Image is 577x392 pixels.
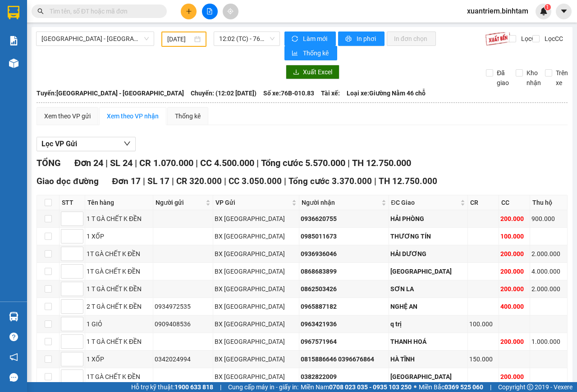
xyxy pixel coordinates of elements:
div: BX [GEOGRAPHIC_DATA] [215,231,298,241]
span: Giao dọc đường [37,176,99,186]
div: THANH HOÁ [390,337,466,347]
span: TH 12.750.000 [379,176,437,186]
span: Tài xế: [321,88,340,98]
span: | [490,382,491,392]
div: BX [GEOGRAPHIC_DATA] [215,214,298,224]
button: caret-down [556,4,572,19]
div: 1T GÀ CHẾT K ĐỀN [87,266,151,276]
img: warehouse-icon [9,312,18,321]
span: In phơi [357,34,377,44]
span: Xuất Excel [303,67,332,77]
div: 200.000 [500,214,528,224]
div: 0815886646 0396676864 [301,354,387,364]
div: BX [GEOGRAPHIC_DATA] [215,372,298,382]
div: [GEOGRAPHIC_DATA] [390,372,466,382]
button: plus [181,4,197,19]
strong: 1900 633 818 [174,383,213,391]
div: BX [GEOGRAPHIC_DATA] [215,284,298,294]
div: 200.000 [500,372,528,382]
span: printer [345,36,353,43]
div: SƠN LA [390,284,466,294]
div: 0909408536 [155,319,211,329]
div: 2.000.000 [531,284,566,294]
img: solution-icon [9,36,18,45]
span: ĐC Giao [391,198,458,207]
span: Thống kê [303,48,330,58]
span: Đơn 24 [74,158,103,168]
span: CR 1.070.000 [139,158,193,168]
span: question-circle [9,333,18,341]
span: plus [186,8,192,14]
div: 1 GIỎ [87,319,151,329]
span: | [196,158,198,168]
div: BX [GEOGRAPHIC_DATA] [215,354,298,364]
div: 1 T GÀ CHẾT K ĐỀN [87,284,151,294]
sup: 1 [545,4,551,10]
button: Lọc VP Gửi [37,137,136,151]
span: Loại xe: Giường Nằm 46 chỗ [347,88,426,98]
div: 0934972535 [155,302,211,311]
div: HẢI PHÒNG [390,214,466,224]
div: 0985011673 [301,231,387,241]
span: Quảng Ngãi - Hà Nội [41,32,149,45]
div: 100.000 [469,319,497,329]
div: 100.000 [500,231,528,241]
td: BX Quảng Ngãi [213,298,299,315]
span: Người gửi [156,198,204,207]
span: Miền Bắc [419,382,483,392]
td: BX Quảng Ngãi [213,228,299,245]
img: logo-vxr [8,6,19,19]
div: 1 T GÀ CHẾT K ĐỀN [87,337,151,347]
div: [GEOGRAPHIC_DATA] [390,266,466,276]
div: 2 T GÀ CHẾT K ĐỀN [87,302,151,311]
span: | [105,158,108,168]
span: copyright [527,384,533,390]
div: 0936936046 [301,249,387,259]
span: | [374,176,376,186]
button: file-add [202,4,218,19]
div: 1.000.000 [531,337,566,347]
b: Tuyến: [GEOGRAPHIC_DATA] - [GEOGRAPHIC_DATA] [37,90,184,97]
div: BX [GEOGRAPHIC_DATA] [215,249,298,259]
td: BX Quảng Ngãi [213,245,299,263]
div: 400.000 [500,302,528,311]
img: warehouse-icon [9,59,18,68]
td: BX Quảng Ngãi [213,315,299,333]
span: | [172,176,174,186]
div: 0382822009 [301,372,387,382]
div: 150.000 [469,354,497,364]
div: 1T GÀ CHẾT K ĐỀN [87,249,151,259]
strong: 0708 023 035 - 0935 103 250 [329,383,412,391]
div: BX [GEOGRAPHIC_DATA] [215,337,298,347]
div: 0936620755 [301,214,387,224]
button: syncLàm mới [284,32,336,46]
span: Hỗ trợ kỹ thuật: [131,382,213,392]
th: Tên hàng [85,195,153,210]
span: Miền Nam [301,382,412,392]
span: Số xe: 76B-010.83 [263,88,314,98]
span: | [224,176,226,186]
td: BX Quảng Ngãi [213,280,299,298]
td: BX Quảng Ngãi [213,210,299,228]
span: Người nhận [302,198,380,207]
img: 9k= [485,32,511,46]
span: | [143,176,145,186]
span: file-add [206,8,213,14]
div: 0868683899 [301,266,387,276]
span: TỔNG [37,158,61,168]
span: Chuyến: (12:02 [DATE]) [191,88,256,98]
span: CC 3.050.000 [229,176,282,186]
span: 1 [546,4,549,10]
th: CR [468,195,499,210]
button: aim [223,4,238,19]
div: Thống kê [175,111,201,121]
div: BX [GEOGRAPHIC_DATA] [215,319,298,329]
span: down [124,140,131,147]
div: q trị [390,319,466,329]
td: BX Quảng Ngãi [213,333,299,351]
div: Xem theo VP nhận [107,111,159,121]
span: Tổng cước 5.570.000 [261,158,345,168]
div: 1 XỐP [87,231,151,241]
span: Đã giao [493,68,513,88]
span: 12:02 (TC) - 76B-010.83 [219,32,274,45]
